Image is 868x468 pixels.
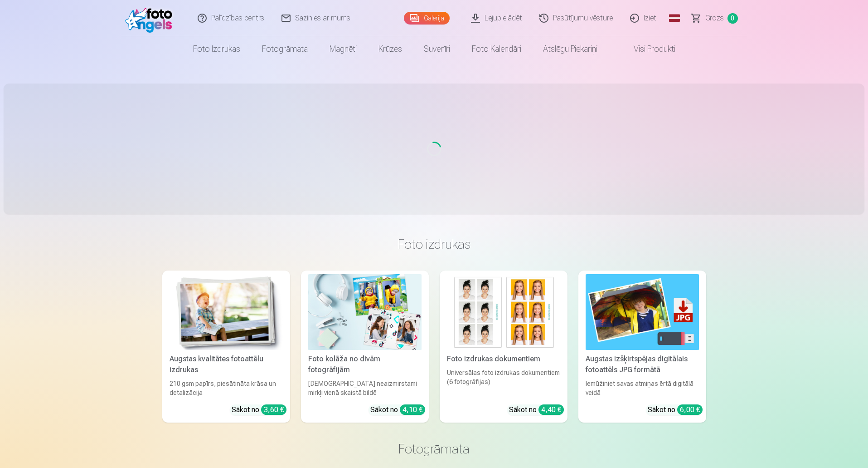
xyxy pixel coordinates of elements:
[261,404,286,415] div: 3,60 €
[308,274,422,350] img: Foto kolāža no divām fotogrāfijām
[170,274,283,350] img: Augstas kvalitātes fotoattēlu izdrukas
[182,36,251,62] a: Foto izdrukas
[301,271,429,423] a: Foto kolāža no divām fotogrāfijāmFoto kolāža no divām fotogrāfijām[DEMOGRAPHIC_DATA] neaizmirstam...
[170,441,699,457] h3: Fotogrāmata
[166,354,286,375] div: Augstas kvalitātes fotoattēlu izdrukas
[586,274,699,350] img: Augstas izšķirtspējas digitālais fotoattēls JPG formātā
[578,271,706,423] a: Augstas izšķirtspējas digitālais fotoattēls JPG formātāAugstas izšķirtspējas digitālais fotoattēl...
[400,404,425,415] div: 4,10 €
[509,404,564,415] div: Sākot no
[582,354,703,375] div: Augstas izšķirtspējas digitālais fotoattēls JPG formātā
[125,4,177,33] img: /fa1
[443,368,564,397] div: Universālas foto izdrukas dokumentiem (6 fotogrāfijas)
[461,36,532,62] a: Foto kalendāri
[440,271,567,423] a: Foto izdrukas dokumentiemFoto izdrukas dokumentiemUniversālas foto izdrukas dokumentiem (6 fotogr...
[532,36,608,62] a: Atslēgu piekariņi
[305,379,425,397] div: [DEMOGRAPHIC_DATA] neaizmirstami mirkļi vienā skaistā bildē
[677,404,703,415] div: 6,00 €
[582,379,703,397] div: Iemūžiniet savas atmiņas ērtā digitālā veidā
[232,404,286,415] div: Sākot no
[404,12,450,25] a: Galerija
[648,404,703,415] div: Sākot no
[447,274,560,350] img: Foto izdrukas dokumentiem
[162,271,290,423] a: Augstas kvalitātes fotoattēlu izdrukasAugstas kvalitātes fotoattēlu izdrukas210 gsm papīrs, piesā...
[319,36,368,62] a: Magnēti
[370,404,425,415] div: Sākot no
[251,36,319,62] a: Fotogrāmata
[705,13,724,24] span: Grozs
[305,354,425,375] div: Foto kolāža no divām fotogrāfijām
[413,36,461,62] a: Suvenīri
[443,354,564,365] div: Foto izdrukas dokumentiem
[608,36,686,62] a: Visi produkti
[727,13,738,24] span: 0
[170,236,699,252] h3: Foto izdrukas
[166,379,286,397] div: 210 gsm papīrs, piesātināta krāsa un detalizācija
[538,404,564,415] div: 4,40 €
[368,36,413,62] a: Krūzes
